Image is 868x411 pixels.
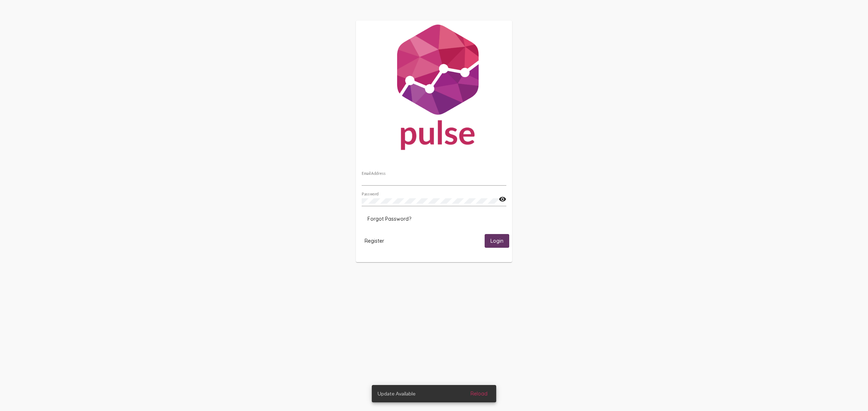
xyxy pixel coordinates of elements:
[365,238,384,244] span: Register
[359,234,390,247] button: Register
[490,238,503,245] span: Login
[465,387,493,400] button: Reload
[499,195,506,204] mat-icon: visibility
[367,216,411,222] span: Forgot Password?
[356,21,512,157] img: Pulse For Good Logo
[471,390,488,397] span: Reload
[378,390,416,397] span: Update Available
[362,212,417,225] button: Forgot Password?
[485,234,509,247] button: Login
